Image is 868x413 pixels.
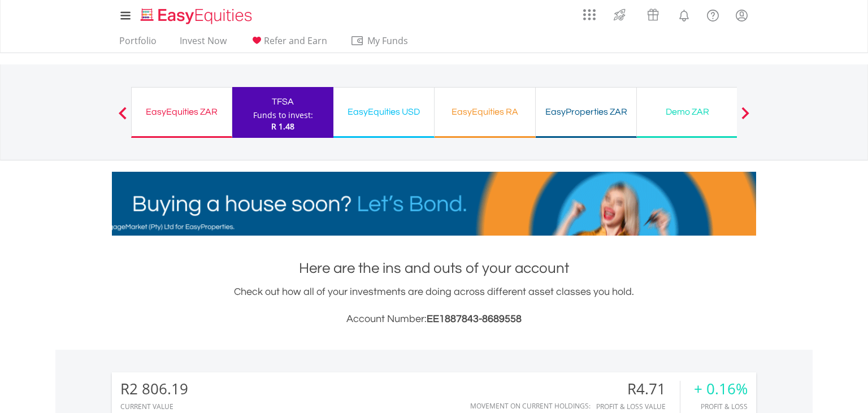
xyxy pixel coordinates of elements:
a: Home page [136,3,257,25]
div: Demo ZAR [644,104,731,120]
div: R2 806.19 [120,381,188,397]
button: Previous [111,112,134,124]
button: Next [734,112,757,124]
div: EasyEquities ZAR [138,104,225,120]
span: R 1.48 [271,121,294,132]
div: Funds to invest: [253,110,313,121]
img: EasyEquities_Logo.png [138,7,257,25]
div: Movement on Current Holdings: [470,402,591,410]
a: My Profile [727,3,756,28]
h3: Account Number: [112,311,756,327]
img: grid-menu-icon.svg [583,8,596,21]
h1: Here are the ins and outs of your account [112,258,756,279]
div: Check out how all of your investments are doing across different asset classes you hold. [112,284,756,327]
div: TFSA [239,94,327,110]
div: EasyEquities RA [441,104,528,120]
span: My Funds [350,33,424,48]
div: Profit & Loss [694,403,748,410]
a: Portfolio [115,35,161,53]
a: Vouchers [636,3,670,24]
a: Invest Now [175,35,231,53]
img: vouchers-v2.svg [644,6,662,24]
div: EasyProperties ZAR [542,104,630,120]
a: AppsGrid [576,3,603,21]
span: Refer and Earn [264,34,327,47]
div: Profit & Loss Value [596,403,680,410]
div: R4.71 [596,381,680,397]
img: EasyMortage Promotion Banner [112,172,756,236]
img: thrive-v2.svg [610,6,629,24]
span: EE1887843-8689558 [427,314,522,324]
div: + 0.16% [694,381,748,397]
a: Notifications [670,3,698,25]
a: FAQ's and Support [698,3,727,25]
a: Refer and Earn [245,35,332,53]
div: CURRENT VALUE [120,403,188,410]
div: EasyEquities USD [340,104,427,120]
